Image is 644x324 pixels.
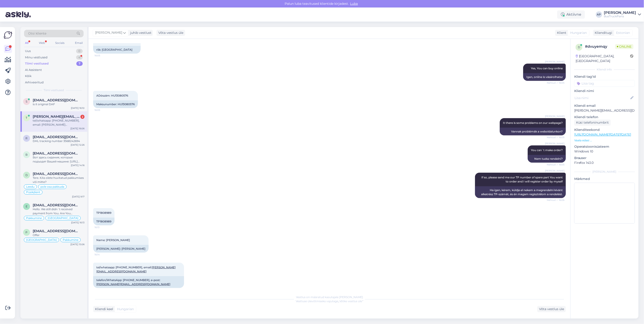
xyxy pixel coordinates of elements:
[574,67,635,72] div: Kliendi info
[574,80,635,87] input: Lisa tag
[537,306,566,312] div: Võta vestlus üle
[26,191,40,194] span: Püsikjlient
[531,67,563,70] span: Yes, You can buy online
[33,233,85,237] div: Offer
[70,243,85,246] div: [DATE] 15:06
[76,61,83,66] div: 7
[574,95,630,100] input: Lisa nimi
[547,198,564,202] span: Nähtud ✓ 16:06
[574,177,635,181] p: Märkmed
[26,137,28,140] span: r
[349,2,359,6] span: Luba
[40,185,64,188] span: pole osa pakkuda
[33,115,80,119] span: t.barabas@btexpress.hu
[296,295,363,299] span: Vestlus on määratud kasutajale [PERSON_NAME]
[523,73,566,81] div: Igen, online is vásárolhatsz
[95,30,122,35] span: [PERSON_NAME]
[574,144,635,149] p: Operatsioonisüsteem
[94,253,112,256] span: 16:14
[94,226,112,229] span: 16:13
[26,185,35,188] span: Leedu
[604,15,636,18] div: BusTruckParts
[615,44,634,49] span: Online
[574,127,635,132] p: Klienditeekond
[26,116,27,120] span: t
[574,138,635,142] p: Vaata edasi ...
[4,31,12,39] img: Askly Logo
[574,132,631,137] a: [URL][DOMAIN_NAME][DATE][DATE]
[33,151,80,155] span: barvinok2404@gmail.com
[25,49,31,53] div: Uus
[117,307,134,312] span: Hungarian
[574,103,635,108] p: Kliendi email
[93,245,149,253] div: [PERSON_NAME]: [PERSON_NAME]
[26,217,42,219] span: Pakkumine
[94,54,112,57] span: 16:05
[528,155,566,163] div: Nem tudsz rendelni?
[596,11,602,18] div: AP
[26,231,28,234] span: P
[71,106,85,110] div: [DATE] 16:10
[70,127,85,130] div: [DATE] 16:06
[338,299,363,303] i: „Võtke vestlus üle”
[33,155,85,164] div: Вот здесь сидения, которые подъодят Вашей машине: [URL][DOMAIN_NAME]
[72,195,85,198] div: [DATE] 9:17
[26,239,57,241] span: [GEOGRAPHIC_DATA]
[93,276,184,288] div: telefon/WhatsApp: [PHONE_NUMBER], e-post:
[33,135,80,139] span: romlaboy@gmail.com
[63,239,78,241] span: Pakkumine
[578,45,580,49] span: d
[25,55,47,60] div: Minu vestlused
[25,173,28,177] span: d
[94,108,112,112] span: 16:05
[128,30,152,35] div: juhib vestlust
[26,205,27,208] span: e
[157,30,185,36] div: Võta vestlus üle
[574,89,635,93] p: Kliendi nimi
[570,30,587,35] span: Hungarian
[593,30,612,35] div: Klienditugi
[96,238,130,242] span: Name: [PERSON_NAME]
[296,299,363,303] span: Vestluse ülevõtmiseks vajutage
[547,163,564,166] span: Nähtud ✓ 16:05
[503,121,563,125] span: It there is some problems on our webpage?
[93,307,113,312] div: Kliendi keel
[44,88,64,92] span: Tiimi vestlused
[574,120,611,126] div: Küsi telefoninumbrit
[26,153,28,156] span: b
[33,139,85,143] div: DHL tracking number 3568242694
[500,128,566,135] div: Vannak problémák a weboldalunkon?
[547,136,564,139] span: Nähtud ✓ 16:05
[38,40,46,46] div: Web
[74,40,84,46] div: Email
[545,169,564,172] span: [PERSON_NAME]
[574,115,635,120] p: Kliendi telefon
[93,218,114,225] div: TP1808989
[33,203,80,207] span: eduardoedilaura@gmail.com
[545,142,564,145] span: [PERSON_NAME]
[25,61,49,66] div: Tiimi vestlused
[33,119,85,127] div: tel/whatsapp: [PHONE_NUMBER], email: [PERSON_NAME][EMAIL_ADDRESS][DOMAIN_NAME]
[547,81,564,85] span: Nähtud ✓ 16:05
[24,40,29,46] div: All
[71,143,85,147] div: [DATE] 12:26
[33,98,80,102] span: shabeerhamza555@gmail.com
[33,176,85,184] div: Tere. KAs olete huvitatud pakkumises või mitte?
[576,54,630,63] div: [GEOGRAPHIC_DATA], [GEOGRAPHIC_DATA]
[25,68,42,72] div: AI Assistent
[555,30,566,35] div: Klient
[54,40,65,46] div: Socials
[604,11,636,15] div: [PERSON_NAME]
[574,160,635,165] p: Firefox 143.0
[33,229,80,233] span: Pablogilo_90@hotmail.com
[25,80,44,85] div: Arhiveeritud
[604,11,641,18] a: [PERSON_NAME]BusTruckParts
[545,60,564,63] span: [PERSON_NAME]
[574,74,635,79] p: Kliendi tag'id
[76,49,83,53] div: 0
[557,10,585,19] div: Aktiivne
[28,31,46,36] span: Otsi kliente
[93,46,141,54] div: riik: [GEOGRAPHIC_DATA]
[71,221,85,224] div: [DATE] 16:13
[574,149,635,154] p: Windows 10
